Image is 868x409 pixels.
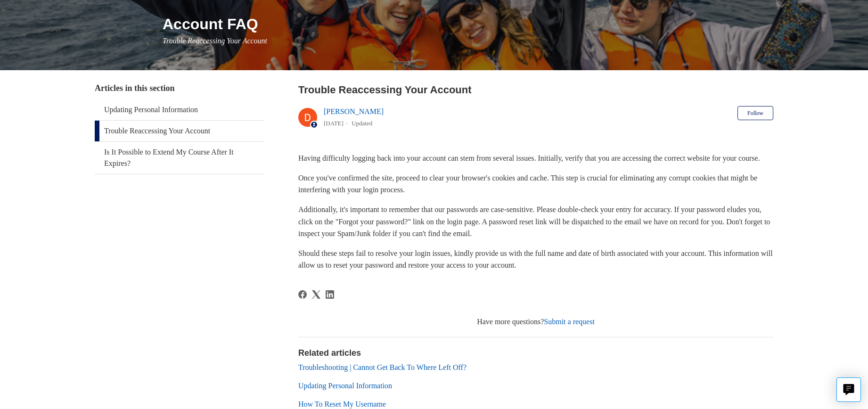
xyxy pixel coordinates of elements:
[836,377,861,402] button: Live chat
[544,318,595,326] a: Submit a request
[298,382,392,390] a: Updating Personal Information
[298,82,773,98] h2: Trouble Reaccessing Your Account
[324,107,384,115] a: [PERSON_NAME]
[298,172,773,196] p: Once you've confirmed the site, proceed to clear your browser's cookies and cache. This step is c...
[737,106,773,120] button: Follow Article
[163,13,773,35] h1: Account FAQ
[298,400,386,408] a: How To Reset My Username
[163,37,267,45] span: Trouble Reaccessing Your Account
[298,290,307,299] svg: Share this page on Facebook
[95,99,264,120] a: Updating Personal Information
[298,363,467,371] a: Troubleshooting | Cannot Get Back To Where Left Off?
[312,290,320,299] a: X Corp
[298,152,773,164] p: Having difficulty logging back into your account can stem from several issues. Initially, verify ...
[298,316,773,327] div: Have more questions?
[312,290,320,299] svg: Share this page on X Corp
[298,247,773,271] p: Should these steps fail to resolve your login issues, kindly provide us with the full name and da...
[95,121,264,141] a: Trouble Reaccessing Your Account
[298,347,773,360] h2: Related articles
[324,120,344,127] time: 03/01/2024, 15:55
[326,290,334,299] a: LinkedIn
[298,204,773,240] p: Additionally, it's important to remember that our passwords are case-sensitive. Please double-che...
[298,290,307,299] a: Facebook
[95,142,264,174] a: Is It Possible to Extend My Course After It Expires?
[326,290,334,299] svg: Share this page on LinkedIn
[352,120,372,127] li: Updated
[95,83,174,93] span: Articles in this section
